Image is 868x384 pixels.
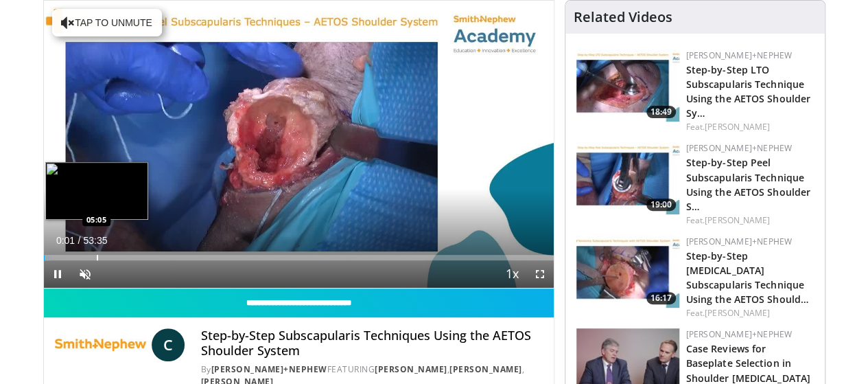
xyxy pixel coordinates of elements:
[686,307,814,319] div: Feat.
[686,249,809,306] a: Step-by-Step [MEDICAL_DATA] Subscapularis Technique Using the AETOS Should…
[686,121,814,133] div: Feat.
[152,328,185,361] a: C
[576,236,679,308] img: ca45cbb5-4e2d-4a89-993c-d0571e41d102.150x105_q85_crop-smart_upscale.jpg
[78,235,81,246] span: /
[686,142,792,154] a: [PERSON_NAME]+Nephew
[686,214,814,227] div: Feat.
[686,236,792,247] a: [PERSON_NAME]+Nephew
[705,214,770,226] a: [PERSON_NAME]
[686,63,810,120] a: Step-by-Step LTO Subscapularis Technique Using the AETOS Shoulder Sy…
[45,162,148,220] img: image.jpeg
[686,49,792,61] a: [PERSON_NAME]+Nephew
[55,328,146,361] img: Smith+Nephew
[646,292,676,304] span: 16:17
[71,260,99,288] button: Unmute
[576,49,679,122] img: 5fb50d2e-094e-471e-87f5-37e6246062e2.150x105_q85_crop-smart_upscale.jpg
[646,199,676,211] span: 19:00
[574,9,672,25] h4: Related Videos
[499,260,526,288] button: Playback Rate
[686,156,810,212] a: Step-by-Step Peel Subscapularis Technique Using the AETOS Shoulder S…
[526,260,554,288] button: Fullscreen
[52,9,162,36] button: Tap to unmute
[375,363,447,375] a: [PERSON_NAME]
[201,328,543,358] h4: Step-by-Step Subscapularis Techniques Using the AETOS Shoulder System
[686,342,810,384] a: Case Reviews for Baseplate Selection in Shoulder [MEDICAL_DATA]
[83,235,107,246] span: 53:35
[576,142,679,214] a: 19:00
[449,363,522,375] a: [PERSON_NAME]
[705,121,770,133] a: [PERSON_NAME]
[576,142,679,214] img: b20f33db-e2ef-4fba-9ed7-2022b8b6c9a2.150x105_q85_crop-smart_upscale.jpg
[576,236,679,308] a: 16:17
[686,328,792,340] a: [PERSON_NAME]+Nephew
[56,235,75,246] span: 0:01
[44,1,554,289] video-js: Video Player
[44,255,554,260] div: Progress Bar
[646,106,676,118] span: 18:49
[576,49,679,122] a: 18:49
[44,260,71,288] button: Pause
[705,307,770,319] a: [PERSON_NAME]
[211,363,327,375] a: [PERSON_NAME]+Nephew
